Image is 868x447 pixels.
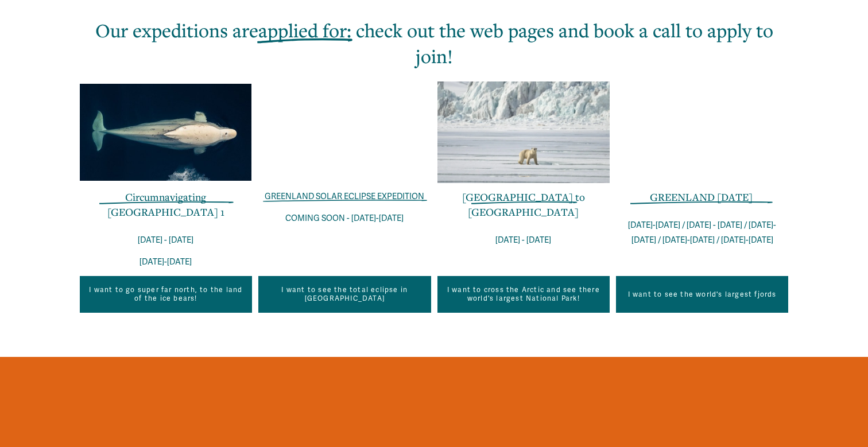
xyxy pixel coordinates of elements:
[650,190,753,204] a: GREENLAND [DATE]
[462,190,585,219] a: [GEOGRAPHIC_DATA] to [GEOGRAPHIC_DATA]
[80,17,789,69] h2: Our expeditions are : check out the web pages and book a call to apply to join!
[80,276,252,313] a: I want to go super far north, to the land of the ice bears!
[616,276,788,313] a: I want to see the world's largest fjords
[80,233,252,248] p: [DATE] - [DATE]
[80,255,252,270] p: [DATE]-[DATE]
[437,233,610,248] p: [DATE] - [DATE]
[107,190,224,219] a: Circumnavigating [GEOGRAPHIC_DATA] 1
[265,192,424,201] a: GREENLAND SOLAR ECLIPSE EXPEDITION
[258,276,431,313] a: I want to see the total eclipse in [GEOGRAPHIC_DATA]
[437,276,610,313] a: I want to cross the Arctic and see there world's largest National Park!
[258,18,347,42] span: applied for
[258,211,431,226] p: COMING SOON - [DATE]-[DATE]
[616,218,788,248] p: [DATE]-[DATE] / [DATE] - [DATE] / [DATE]-[DATE] / [DATE]-[DATE] / [DATE]-[DATE]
